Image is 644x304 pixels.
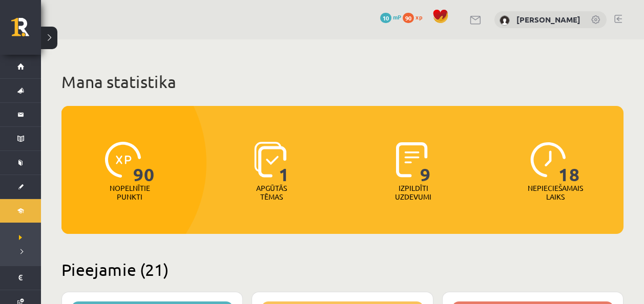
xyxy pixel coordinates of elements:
[403,13,414,23] span: 90
[530,142,566,178] img: icon-clock-7be60019b62300814b6bd22b8e044499b485619524d84068768e800edab66f18.svg
[61,72,624,92] h1: Mana statistika
[393,13,401,21] span: mP
[11,18,41,44] a: Rīgas 1. Tālmācības vidusskola
[396,142,428,178] img: icon-completed-tasks-ad58ae20a441b2904462921112bc710f1caf180af7a3daa7317a5a94f2d26646.svg
[110,184,150,201] p: Nopelnītie punkti
[380,13,401,21] a: 10 mP
[516,14,580,25] a: [PERSON_NAME]
[252,184,292,201] p: Apgūtās tēmas
[380,13,391,23] span: 10
[558,142,580,184] span: 18
[420,142,431,184] span: 9
[279,142,289,184] span: 1
[528,184,583,201] p: Nepieciešamais laiks
[416,13,422,21] span: xp
[61,259,624,279] h2: Pieejamie (21)
[105,142,141,178] img: icon-xp-0682a9bc20223a9ccc6f5883a126b849a74cddfe5390d2b41b4391c66f2066e7.svg
[403,13,427,21] a: 90 xp
[500,15,510,26] img: Irēna Staģe
[393,184,433,201] p: Izpildīti uzdevumi
[133,142,155,184] span: 90
[254,142,286,178] img: icon-learned-topics-4a711ccc23c960034f471b6e78daf4a3bad4a20eaf4de84257b87e66633f6470.svg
